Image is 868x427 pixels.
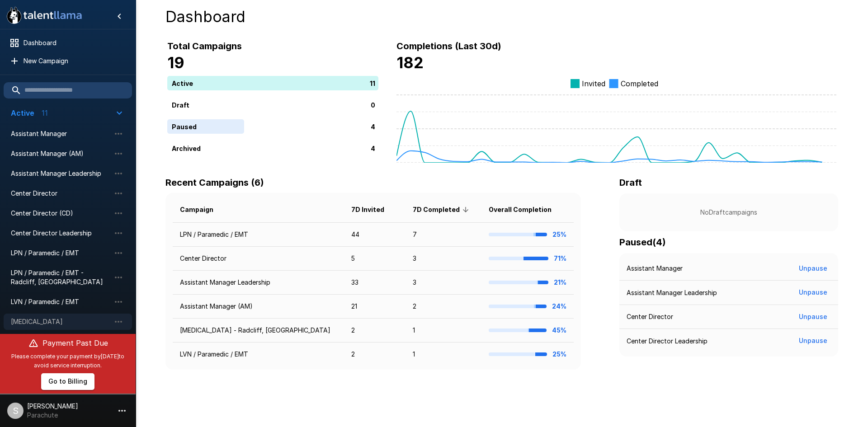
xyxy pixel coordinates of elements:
td: LPN / Paramedic / EMT [173,223,344,247]
b: 19 [167,53,184,72]
td: Center Director [173,247,344,271]
b: 25% [552,230,566,238]
td: Assistant Manager Leadership [173,271,344,295]
p: 0 [371,100,375,109]
td: 33 [344,271,406,295]
button: Unpause [795,260,831,277]
p: Assistant Manager Leadership [627,288,717,297]
p: 4 [371,143,375,153]
td: 1 [406,343,481,366]
td: 7 [406,223,481,247]
b: Draft [619,177,642,188]
td: 3 [406,271,481,295]
td: 21 [344,295,406,319]
span: 7D Completed [413,204,472,215]
p: No Draft campaigns [634,208,824,217]
td: 44 [344,223,406,247]
p: Assistant Manager [627,264,683,273]
p: Center Director [627,312,673,321]
b: 71% [554,254,566,262]
td: Assistant Manager (AM) [173,295,344,319]
td: 3 [406,247,481,271]
b: Paused ( 4 ) [619,237,666,248]
button: Unpause [795,309,831,325]
td: LVN / Paramedic / EMT [173,343,344,366]
span: 7D Invited [351,204,396,215]
p: 11 [370,78,375,88]
p: Center Director Leadership [627,337,708,346]
td: 2 [406,295,481,319]
b: 24% [552,302,566,310]
b: 182 [396,53,424,72]
b: 21% [554,278,566,286]
h4: Dashboard [165,7,838,26]
b: 25% [552,350,566,358]
td: 2 [344,343,406,366]
b: Total Campaigns [167,41,242,52]
b: 45% [552,326,566,334]
button: Unpause [795,284,831,301]
p: 4 [371,122,375,131]
span: Campaign [180,204,225,215]
b: Completions (Last 30d) [396,41,501,52]
td: [MEDICAL_DATA] - Radcliff, [GEOGRAPHIC_DATA] [173,319,344,343]
td: 5 [344,247,406,271]
b: Recent Campaigns (6) [165,177,264,188]
span: Overall Completion [489,204,563,215]
button: Unpause [795,333,831,349]
td: 2 [344,319,406,343]
td: 1 [406,319,481,343]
